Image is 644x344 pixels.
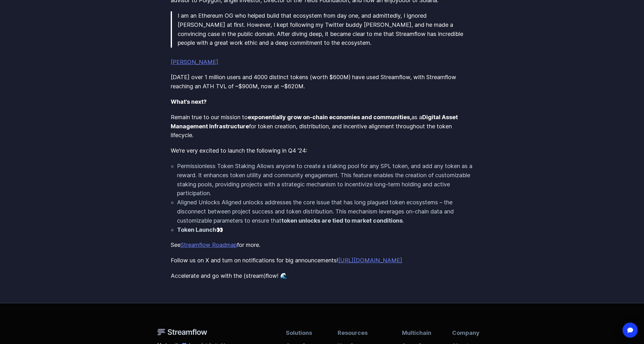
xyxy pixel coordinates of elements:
strong: exponentially grow on-chain economies and communities, [248,114,411,120]
a: Streamflow Roadmap [180,242,237,248]
a: [URL][DOMAIN_NAME] [338,257,402,264]
p: Multichain [402,329,431,338]
div: Open Intercom Messenger [623,323,638,338]
img: Streamflow Logo [157,329,207,335]
li: Permissionless Token Staking Allows anyone to create a staking pool for any SPL token, and add an... [177,162,474,198]
p: Accelerate and go with the (stream)flow! 🌊 [171,271,474,281]
strong: Token Launch [177,226,216,233]
p: Resources [338,329,381,338]
li: Aligned Unlocks Aligned unlocks addresses the core issue that has long plagued token ecosystems –... [177,198,474,225]
p: See for more. [171,241,474,250]
strong: What’s next? [171,98,207,105]
p: Remain true to our mission to as a for token creation, distribution, and incentive alignment thro... [171,113,474,140]
strong: Digital Asset Management Infrastructure [171,114,458,130]
strong: token unlocks are tied to market conditions [281,217,403,224]
a: [PERSON_NAME] [171,59,218,65]
p: Solutions [286,329,317,338]
p: Follow us on X and turn on notifications for big announcements! [171,256,474,265]
li: 👀​ [177,225,474,235]
p: Company [452,329,487,338]
p: We’re very excited to launch the following in Q4 ‘24: [171,146,474,155]
p: [DATE] over 1 million users and 4000 distinct tokens (worth $600M) have used Streamflow, with Str... [171,73,474,91]
p: I am an Ethereum OG who helped build that ecosystem from day one, and admittedly, I ignored [PERS... [178,11,474,48]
